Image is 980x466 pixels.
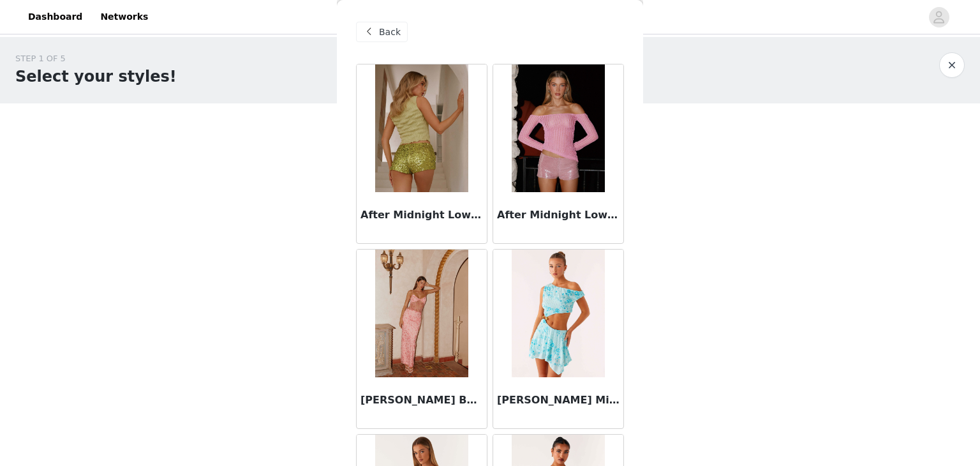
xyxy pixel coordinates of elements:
[360,207,483,223] h3: After Midnight Low Rise Sequin Mini Shorts - Olive
[375,250,468,377] img: Akira Beaded Maxi Dress - Pink Orange
[497,207,620,223] h3: After Midnight Low Rise Sequin Mini Shorts - Pink
[375,64,468,192] img: After Midnight Low Rise Sequin Mini Shorts - Olive
[497,393,620,408] h3: [PERSON_NAME] Mini Dress - Blue
[360,393,483,408] h3: [PERSON_NAME] Beaded Maxi Dress - Pink Orange
[20,3,90,31] a: Dashboard
[93,3,156,31] a: Networks
[15,65,177,88] h1: Select your styles!
[379,26,401,39] span: Back
[15,52,177,65] div: STEP 1 OF 5
[512,64,604,192] img: After Midnight Low Rise Sequin Mini Shorts - Pink
[512,250,604,377] img: Aletta Sequin Mini Dress - Blue
[933,7,945,27] div: avatar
